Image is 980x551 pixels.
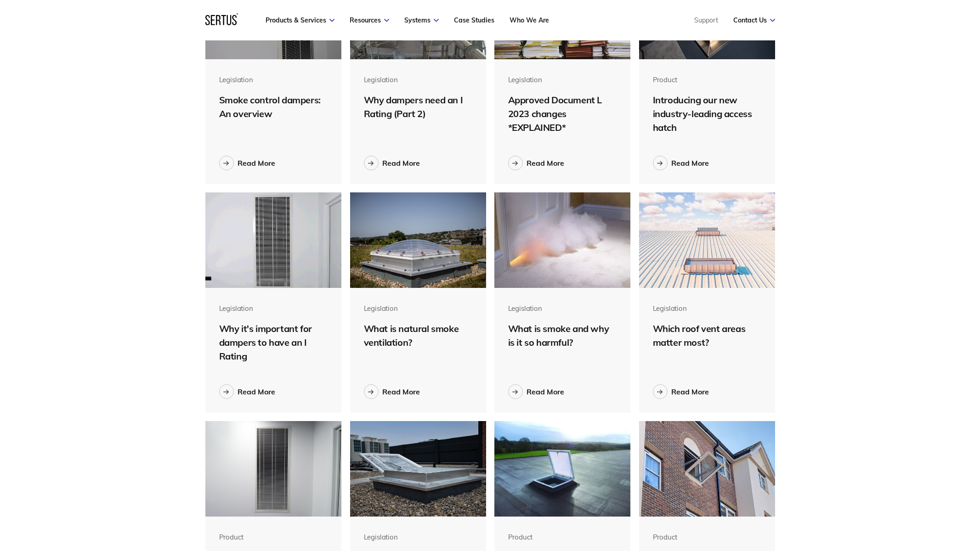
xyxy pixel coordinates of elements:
[653,384,709,399] a: Read More
[404,16,439,24] a: Systems
[671,158,709,168] div: Read More
[364,322,473,349] div: What is natural smoke ventilation?
[508,533,617,541] div: Product
[694,16,718,24] a: Support
[364,384,420,399] a: Read More
[238,158,275,168] div: Read More
[219,156,275,170] a: Read More
[382,387,420,396] div: Read More
[508,156,564,170] a: Read More
[510,16,549,24] a: Who We Are
[733,16,775,24] a: Contact Us
[364,304,473,313] div: Legislation
[219,304,328,313] div: Legislation
[219,75,328,84] div: Legislation
[219,533,328,541] div: Product
[382,158,420,168] div: Read More
[671,387,709,396] div: Read More
[364,533,473,541] div: Legislation
[219,322,328,363] div: Why it's important for dampers to have an I Rating
[508,93,617,135] div: Approved Document L 2023 changes *EXPLAINED*
[527,387,564,396] div: Read More
[364,75,473,84] div: Legislation
[653,322,762,349] div: Which roof vent areas matter most?
[508,75,617,84] div: Legislation
[266,16,334,24] a: Products & Services
[219,93,328,121] div: Smoke control dampers: An overview
[454,16,494,24] a: Case Studies
[508,304,617,313] div: Legislation
[350,16,389,24] a: Resources
[364,93,473,121] div: Why dampers need an I Rating (Part 2)
[508,322,617,349] div: What is smoke and why is it so harmful?
[934,507,980,551] iframe: Chat Widget
[653,156,709,170] a: Read More
[653,93,762,135] div: Introducing our new industry-leading access hatch
[653,304,762,313] div: Legislation
[653,75,762,84] div: Product
[364,156,420,170] a: Read More
[527,158,564,168] div: Read More
[653,533,762,541] div: Product
[238,387,275,396] div: Read More
[219,384,275,399] a: Read More
[508,384,564,399] a: Read More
